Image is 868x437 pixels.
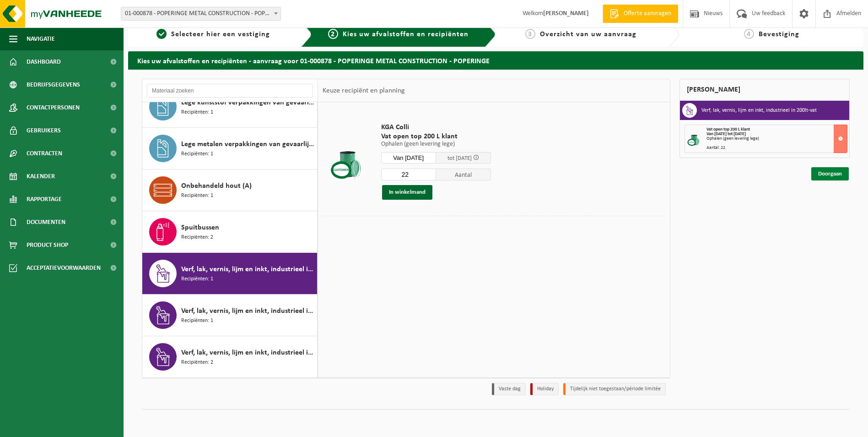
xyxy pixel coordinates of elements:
[27,257,101,279] span: Acceptatievoorwaarden
[142,295,318,336] button: Verf, lak, vernis, lijm en inkt, industrieel in IBC Recipiënten: 1
[142,128,318,169] button: Lege metalen verpakkingen van gevaarlijke stoffen Recipiënten: 1
[181,233,213,242] span: Recipiënten: 2
[171,31,270,38] span: Selecteer hier een vestiging
[530,383,559,395] li: Holiday
[381,152,436,164] input: Selecteer datum
[156,29,167,39] span: 1
[343,31,469,38] span: Kies uw afvalstoffen en recipiënten
[492,383,526,395] li: Vaste dag
[27,234,68,257] span: Product Shop
[759,31,799,38] span: Bevestiging
[328,29,338,39] span: 2
[181,108,213,117] span: Recipiënten: 1
[318,79,410,102] div: Keuze recipiënt en planning
[27,119,61,142] span: Gebruikers
[382,185,432,200] button: In winkelmand
[811,167,849,180] a: Doorgaan
[27,142,62,165] span: Contracten
[563,383,666,395] li: Tijdelijk niet toegestaan/période limitée
[142,253,318,295] button: Verf, lak, vernis, lijm en inkt, industrieel in 200lt-vat Recipiënten: 1
[27,165,55,188] span: Kalender
[706,146,847,150] div: Aantal: 22
[603,5,678,23] a: Offerte aanvragen
[181,358,213,367] span: Recipiënten: 2
[27,188,62,211] span: Rapportage
[181,264,315,275] span: Verf, lak, vernis, lijm en inkt, industrieel in 200lt-vat
[381,132,491,141] span: Vat open top 200 L klant
[701,103,817,118] h3: Verf, lak, vernis, lijm en inkt, industrieel in 200lt-vat
[679,79,850,101] div: [PERSON_NAME]
[540,31,636,38] span: Overzicht van uw aanvraag
[181,139,315,150] span: Lege metalen verpakkingen van gevaarlijke stoffen
[181,317,213,325] span: Recipiënten: 1
[447,155,472,161] span: tot [DATE]
[381,123,491,132] span: KGA Colli
[121,7,281,21] span: 01-000878 - POPERINGE METAL CONSTRUCTION - POPERINGE
[142,86,318,128] button: Lege kunststof verpakkingen van gevaarlijke stoffen Recipiënten: 1
[147,84,313,98] input: Materiaal zoeken
[133,29,294,40] a: 1Selecteer hier een vestiging
[27,211,65,234] span: Documenten
[181,306,315,317] span: Verf, lak, vernis, lijm en inkt, industrieel in IBC
[142,211,318,253] button: Spuitbussen Recipiënten: 2
[744,29,754,39] span: 4
[27,27,55,50] span: Navigatie
[706,137,847,141] div: Ophalen (geen levering lege)
[27,73,80,96] span: Bedrijfsgegevens
[27,50,61,73] span: Dashboard
[142,169,318,211] button: Onbehandeld hout (A) Recipiënten: 1
[543,10,589,17] strong: [PERSON_NAME]
[181,347,315,358] span: Verf, lak, vernis, lijm en inkt, industrieel in kleinverpakking
[128,51,863,69] h2: Kies uw afvalstoffen en recipiënten - aanvraag voor 01-000878 - POPERINGE METAL CONSTRUCTION - PO...
[436,169,491,180] span: Aantal
[181,222,219,233] span: Spuitbussen
[181,191,213,200] span: Recipiënten: 1
[706,131,746,137] strong: Van [DATE] tot [DATE]
[27,96,80,119] span: Contactpersonen
[621,9,674,18] span: Offerte aanvragen
[181,150,213,158] span: Recipiënten: 1
[142,336,318,377] button: Verf, lak, vernis, lijm en inkt, industrieel in kleinverpakking Recipiënten: 2
[181,275,213,284] span: Recipiënten: 1
[381,141,491,147] p: Ophalen (geen levering lege)
[121,7,280,20] span: 01-000878 - POPERINGE METAL CONSTRUCTION - POPERINGE
[525,29,535,39] span: 3
[181,97,315,108] span: Lege kunststof verpakkingen van gevaarlijke stoffen
[181,180,252,191] span: Onbehandeld hout (A)
[706,127,750,132] span: Vat open top 200 L klant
